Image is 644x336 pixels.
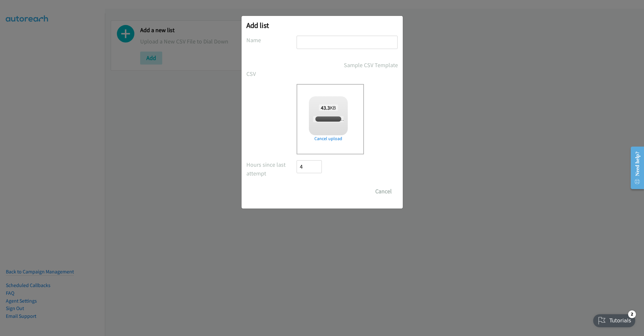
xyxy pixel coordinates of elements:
strong: 43.3 [321,104,330,111]
label: Hours since last attempt [246,160,297,178]
a: Cancel upload [309,135,348,142]
a: Sample CSV Template [344,61,398,69]
iframe: Resource Center [626,142,644,194]
label: CSV [246,69,297,78]
span: KB [319,104,338,111]
label: Name [246,36,297,44]
iframe: Checklist [589,308,639,331]
span: Jollibee Biri + Lenovo-Dentsu AMD Q225 MY.csv [313,116,398,122]
button: Cancel [369,185,398,198]
h2: Add list [246,21,398,30]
